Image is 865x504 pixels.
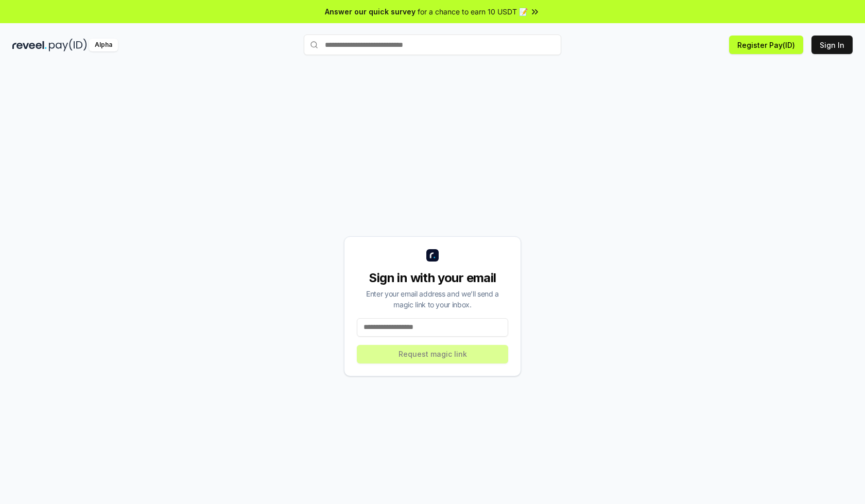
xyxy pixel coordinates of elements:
div: Alpha [89,39,118,51]
div: Sign in with your email [357,270,508,286]
img: reveel_dark [12,39,47,51]
div: Enter your email address and we’ll send a magic link to your inbox. [357,288,508,310]
button: Register Pay(ID) [729,36,803,54]
img: logo_small [426,249,439,262]
button: Sign In [811,36,853,54]
span: Answer our quick survey [325,6,416,17]
span: for a chance to earn 10 USDT 📝 [418,6,528,17]
img: pay_id [49,39,87,51]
